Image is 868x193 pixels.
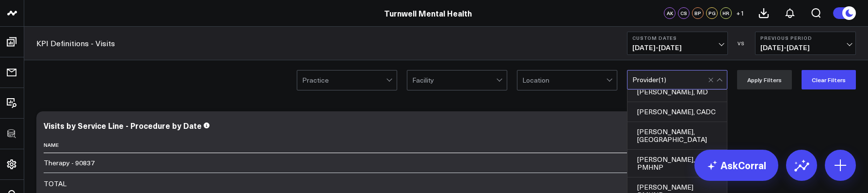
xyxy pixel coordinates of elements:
[802,70,856,89] button: Clear Filters
[706,7,718,19] div: PG
[760,35,851,41] b: Previous Period
[692,7,704,19] div: BP
[632,44,723,52] span: [DATE] - [DATE]
[44,153,141,173] td: Therapy - 90837
[627,102,727,122] div: [PERSON_NAME], CADC
[627,150,727,177] div: [PERSON_NAME], PMHNP
[632,35,723,41] b: Custom Dates
[632,76,666,84] div: Provider ( 1 )
[733,40,750,46] div: VS
[736,10,744,17] span: + 1
[694,150,778,181] a: AskCorral
[627,82,727,102] div: [PERSON_NAME], MD
[678,7,690,19] div: CS
[664,7,675,19] div: AK
[734,7,746,19] button: +1
[755,32,856,55] button: Previous Period[DATE]-[DATE]
[141,137,677,153] th: [DATE]
[44,137,141,153] th: Name
[737,70,792,89] button: Apply Filters
[720,7,732,19] div: HR
[36,38,115,49] a: KPI Definitions - Visits
[44,179,66,189] div: TOTAL
[627,122,727,150] div: [PERSON_NAME], [GEOGRAPHIC_DATA]
[44,120,202,131] div: Visits by Service Line - Procedure by Date
[627,32,728,55] button: Custom Dates[DATE]-[DATE]
[760,44,851,52] span: [DATE] - [DATE]
[384,8,472,18] a: Turnwell Mental Health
